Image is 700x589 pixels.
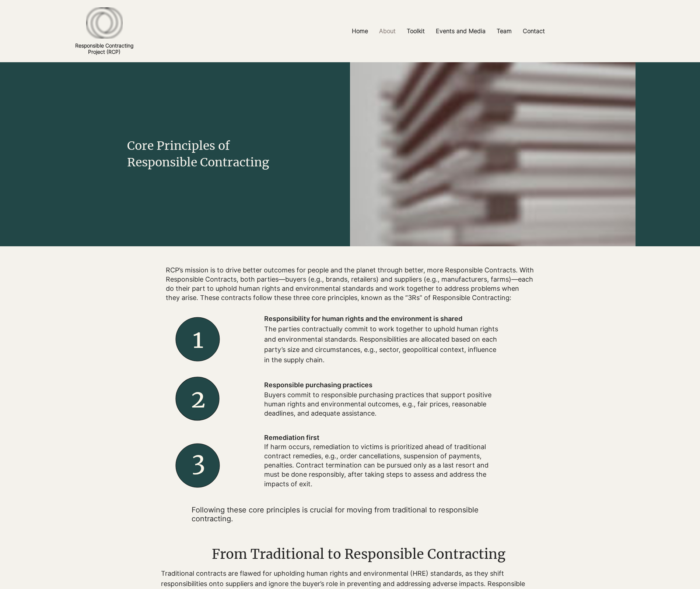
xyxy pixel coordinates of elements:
[346,23,374,39] a: Home
[172,445,224,479] h2: 3
[166,265,534,303] h2: RCP’s mission is to drive better outcomes for people and the planet through better, more Responsi...
[264,390,500,418] p: Buyers commit to responsible purchasing practices that support positive human rights and environm...
[519,23,549,39] p: Contact
[350,62,636,246] img: pexels-noahdwilke-68725_edited.jpg
[192,505,499,523] p: ​Following these core principles is crucial for moving from traditional to responsible contracting.
[161,322,235,356] h2: 1
[262,23,636,39] nav: Site
[403,23,428,39] p: Toolkit
[264,381,372,389] span: Responsible purchasing practices
[161,382,235,416] h2: 2
[75,42,133,55] a: Responsible ContractingProject (RCP)
[374,23,401,39] a: About
[401,23,430,39] a: Toolkit
[264,315,462,322] span: Responsibility for human rights and the environment is shared
[430,23,491,39] a: Events and Media
[375,23,399,39] p: About
[348,23,372,39] p: Home
[432,23,489,39] p: Events and Media
[264,442,500,489] p: If harm occurs, remediation to victims is prioritized ahead of traditional contract remedies, e.g...
[493,23,515,39] p: Team
[491,23,517,39] a: Team
[517,23,550,39] a: Contact
[264,434,319,441] span: Remediation first
[212,546,505,562] span: From Traditional to Responsible Contracting
[264,324,500,365] p: The parties contractually commit to work together to uphold human rights and environmental standa...
[127,138,280,171] h1: Core Principles of Responsible Contracting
